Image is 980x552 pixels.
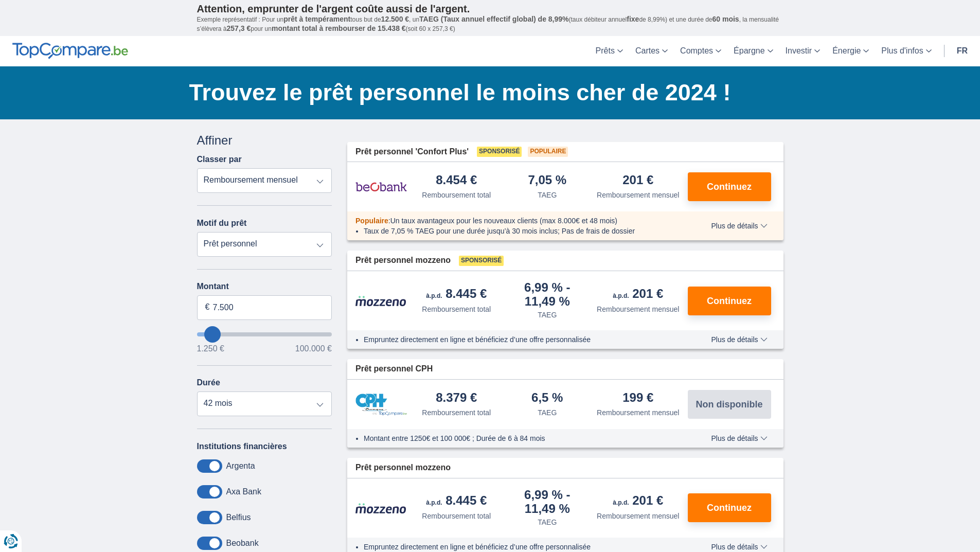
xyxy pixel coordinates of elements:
span: 60 mois [712,15,739,23]
div: : [347,216,689,226]
span: Prêt personnel mozzeno [355,462,451,474]
span: prêt à tempérament [283,15,350,23]
div: 199 € [622,391,653,405]
span: TAEG (Taux annuel effectif global) de 8,99% [419,15,568,23]
a: Investir [779,36,827,66]
span: 1.250 € [197,345,224,353]
li: Taux de 7,05 % TAEG pour une durée jusqu’à 30 mois inclus; Pas de frais de dossier [364,226,681,236]
a: Prêts [590,36,629,66]
span: Plus de détails [711,336,767,343]
div: 201 € [613,288,663,302]
span: € [205,301,210,313]
a: Énergie [826,36,875,66]
span: Un taux avantageux pour les nouveaux clients (max 8.000€ et 48 mois) [390,217,617,225]
div: TAEG [538,310,557,320]
button: Non disponible [688,390,771,419]
a: Épargne [727,36,779,66]
li: Empruntez directement en ligne et bénéficiez d’une offre personnalisée [364,334,681,345]
div: Remboursement mensuel [597,407,679,418]
div: Remboursement mensuel [597,304,679,314]
div: TAEG [538,190,557,200]
div: Affiner [197,132,332,149]
span: Prêt personnel mozzeno [355,255,451,266]
span: Prêt personnel CPH [355,363,433,375]
span: Plus de détails [711,543,767,550]
div: 201 € [613,494,663,509]
span: Continuez [707,182,752,191]
img: pret personnel CPH Banque [355,394,407,416]
label: Axa Bank [226,487,261,496]
span: 257,3 € [227,24,251,32]
button: Continuez [688,287,771,315]
div: Remboursement total [422,190,491,200]
div: 7,05 % [528,174,566,188]
input: wantToBorrow [197,332,332,336]
div: Remboursement total [422,304,491,314]
a: Cartes [629,36,674,66]
span: montant total à rembourser de 15.438 € [272,24,406,32]
span: Sponsorisé [459,256,504,266]
div: TAEG [538,517,557,527]
button: Plus de détails [703,434,775,442]
div: Remboursement total [422,407,491,418]
span: Non disponible [696,400,763,409]
img: TopCompare [12,43,128,59]
span: 12.500 € [381,15,409,23]
label: Institutions financières [197,442,287,451]
h1: Trouvez le prêt personnel le moins cher de 2024 ! [189,77,783,109]
span: Plus de détails [711,222,767,229]
label: Belfius [226,513,251,522]
button: Plus de détails [703,222,775,230]
div: TAEG [538,407,557,418]
button: Plus de détails [703,335,775,344]
button: Continuez [688,493,771,522]
div: 8.445 € [426,494,487,509]
a: Comptes [674,36,727,66]
button: Plus de détails [703,543,775,551]
span: Populaire [355,217,388,225]
a: Plus d'infos [875,36,937,66]
div: 8.379 € [436,391,477,405]
div: 6,99 % [506,281,589,308]
a: fr [951,36,974,66]
p: Attention, emprunter de l'argent coûte aussi de l'argent. [197,3,783,15]
span: Plus de détails [711,435,767,442]
div: Remboursement mensuel [597,511,679,521]
div: 8.454 € [436,174,477,188]
div: Remboursement mensuel [597,190,679,200]
label: Motif du prêt [197,219,247,228]
span: Sponsorisé [477,147,522,157]
div: 8.445 € [426,288,487,302]
label: Classer par [197,155,242,164]
div: 6,5 % [531,391,563,405]
img: pret personnel Mozzeno [355,295,407,307]
div: 201 € [622,174,653,188]
span: Continuez [707,503,752,512]
span: Populaire [528,147,568,157]
label: Argenta [226,461,255,471]
label: Durée [197,378,220,387]
button: Continuez [688,172,771,201]
li: Montant entre 1250€ et 100 000€ ; Durée de 6 à 84 mois [364,433,681,443]
div: 6,99 % [506,489,589,515]
img: pret personnel Beobank [355,174,407,200]
label: Beobank [226,539,259,548]
span: Prêt personnel 'Confort Plus' [355,146,469,158]
p: Exemple représentatif : Pour un tous but de , un (taux débiteur annuel de 8,99%) et une durée de ... [197,15,783,33]
div: Remboursement total [422,511,491,521]
label: Montant [197,282,332,291]
li: Empruntez directement en ligne et bénéficiez d’une offre personnalisée [364,542,681,552]
span: Continuez [707,296,752,306]
span: fixe [627,15,639,23]
span: 100.000 € [295,345,332,353]
img: pret personnel Mozzeno [355,503,407,514]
